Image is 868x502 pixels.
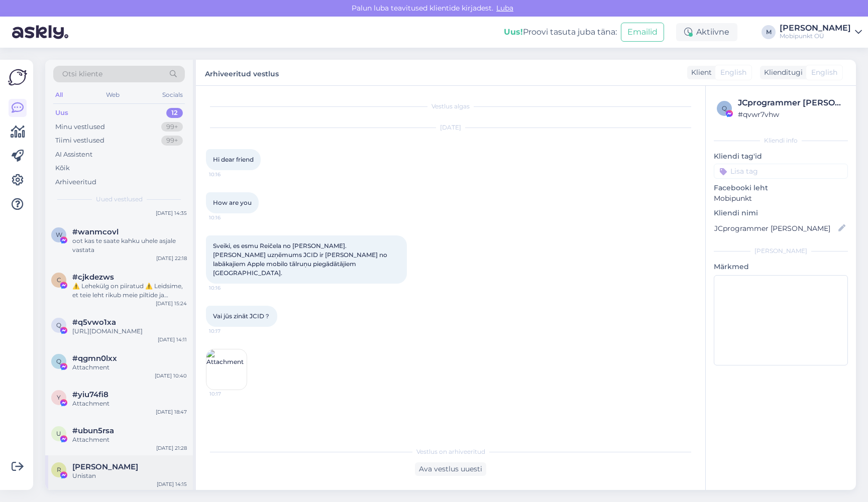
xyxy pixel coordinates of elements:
[72,435,187,444] div: Attachment
[57,466,61,473] span: R
[206,123,695,132] div: [DATE]
[714,246,848,256] div: [PERSON_NAME]
[72,426,114,435] span: #ubun5rsa
[722,104,727,112] span: q
[8,68,27,87] img: Askly Logo
[157,480,187,488] div: [DATE] 14:15
[209,327,247,335] span: 10:17
[811,67,837,78] span: English
[780,24,851,32] div: [PERSON_NAME]
[416,447,485,456] span: Vestlus on arhiveeritud
[738,97,845,109] div: JCprogrammer [PERSON_NAME]
[72,318,116,327] span: #q5vwo1xa
[57,394,61,401] span: y
[72,327,187,336] div: [URL][DOMAIN_NAME]
[56,430,61,437] span: u
[53,88,65,101] div: All
[55,108,68,118] div: Uus
[762,25,776,39] div: M
[156,408,187,416] div: [DATE] 18:47
[720,67,746,78] span: English
[160,88,185,101] div: Socials
[72,462,138,471] span: Randar Nõva
[156,444,187,452] div: [DATE] 21:28
[62,69,102,79] span: Otsi kliente
[72,227,119,236] span: #wanmcovl
[56,231,62,238] span: w
[57,276,61,284] span: c
[72,236,187,255] div: oot kas te saate kahku uhele asjale vastata
[96,195,143,204] span: Uued vestlused
[213,242,389,277] span: Sveiki, es esmu Reičela no [PERSON_NAME]. [PERSON_NAME] uzņēmums JCID ir [PERSON_NAME] no labākaj...
[72,273,114,282] span: #cjkdezws
[155,372,187,380] div: [DATE] 10:40
[676,23,737,41] div: Aktiivne
[156,209,187,217] div: [DATE] 14:35
[687,67,712,78] div: Klient
[166,108,183,118] div: 12
[714,136,848,145] div: Kliendi info
[55,122,105,132] div: Minu vestlused
[213,199,252,206] span: How are you
[213,156,254,163] span: Hi dear friend
[780,32,851,40] div: Mobipunkt OÜ
[72,363,187,372] div: Attachment
[55,163,70,173] div: Kõik
[760,67,803,78] div: Klienditugi
[780,24,862,40] a: [PERSON_NAME]Mobipunkt OÜ
[213,312,270,320] span: Vai jūs zināt JCID？
[415,462,486,476] div: Ava vestlus uuesti
[621,23,664,42] button: Emailid
[714,183,848,193] p: Facebooki leht
[206,349,247,390] img: Attachment
[714,151,848,162] p: Kliendi tag'id
[161,122,183,132] div: 99+
[72,390,108,399] span: #yiu74fi8
[55,177,96,187] div: Arhiveeritud
[504,26,617,38] div: Proovi tasuta juba täna:
[493,4,516,13] span: Luba
[209,171,247,178] span: 10:16
[156,300,187,307] div: [DATE] 15:24
[55,136,104,146] div: Tiimi vestlused
[714,208,848,218] p: Kliendi nimi
[55,150,92,160] div: AI Assistent
[714,262,848,272] p: Märkmed
[738,109,845,120] div: # qvwr7vhw
[209,214,247,221] span: 10:16
[72,471,187,480] div: Unistan
[209,390,247,398] span: 10:17
[714,223,836,234] input: Lisa nimi
[714,164,848,179] input: Lisa tag
[72,282,187,300] div: ⚠️ Lehekülg on piiratud ⚠️ Leidsime, et teie leht rikub meie piltide ja videote autoriõigust (brä...
[156,255,187,262] div: [DATE] 22:18
[504,27,523,37] b: Uus!
[56,321,61,329] span: q
[72,399,187,408] div: Attachment
[72,354,117,363] span: #qgmn0lxx
[158,336,187,343] div: [DATE] 14:11
[714,193,848,204] p: Mobipunkt
[161,136,183,146] div: 99+
[206,102,695,111] div: Vestlus algas
[205,66,279,79] label: Arhiveeritud vestlus
[209,284,247,292] span: 10:16
[104,88,122,101] div: Web
[56,357,61,365] span: q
